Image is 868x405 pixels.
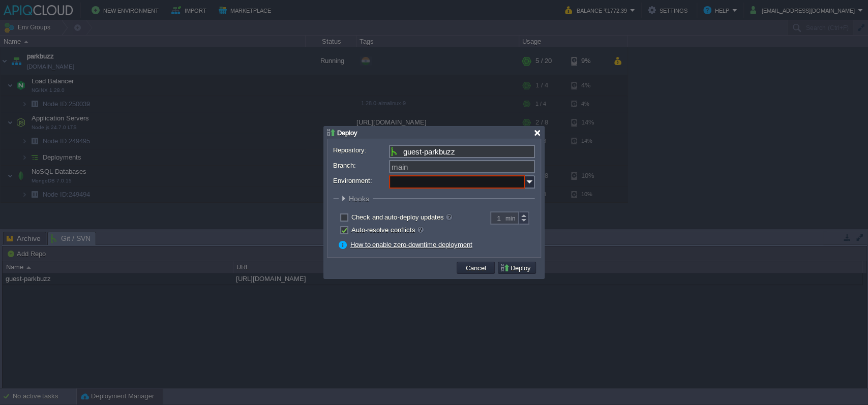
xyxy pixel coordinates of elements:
label: Branch: [333,160,388,171]
label: Auto-resolve conflicts [351,226,424,234]
label: Environment: [333,175,388,186]
label: Check and auto-deploy updates [351,213,452,221]
span: Hooks [349,195,372,203]
button: Deploy [500,263,534,272]
button: Cancel [463,263,489,272]
span: Deploy [337,129,357,137]
div: min [505,212,518,224]
a: How to enable zero-downtime deployment [350,241,472,248]
label: Repository: [333,145,388,155]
